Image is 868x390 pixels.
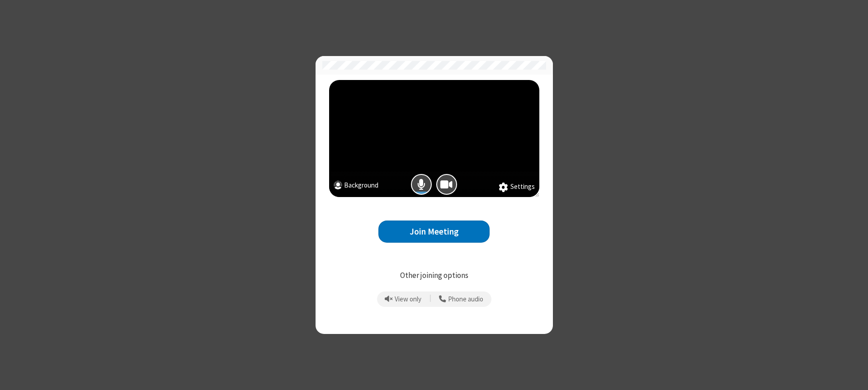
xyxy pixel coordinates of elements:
button: Settings [499,182,535,193]
button: Join Meeting [378,221,490,243]
span: | [429,293,431,305]
button: Mic is on [411,174,432,195]
button: Use your phone for mic and speaker while you view the meeting on this device. [436,291,487,307]
span: Phone audio [448,296,483,303]
p: Other joining options [329,270,539,282]
button: Background [334,180,378,193]
span: View only [395,296,421,303]
button: Camera is on [436,174,457,195]
button: Prevent echo when there is already an active mic and speaker in the room. [382,291,425,307]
